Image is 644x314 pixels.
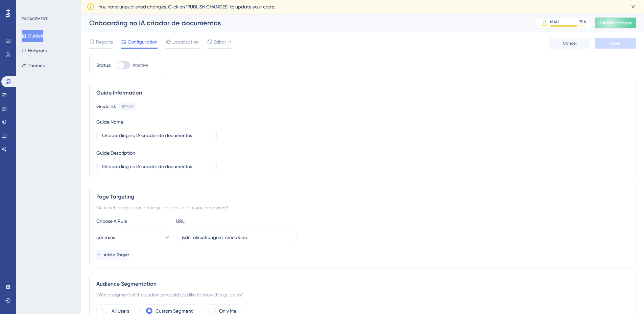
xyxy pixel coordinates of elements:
span: Configuration [128,38,158,46]
button: Guides [22,30,43,42]
button: Save [595,38,636,49]
button: Add a Target [96,250,129,260]
input: Type your Guide’s Description here [102,163,211,170]
div: Guide ID: [96,102,116,111]
span: Localization [172,38,199,46]
div: Onboarding no IA criador de documentos [89,18,519,28]
span: contains [96,233,115,241]
div: Which segment of the audience would you like to show this guide to? [96,291,629,299]
div: Choose A Rule [96,217,171,225]
span: You have unpublished changes. Click on ‘PUBLISH CHANGES’ to update your code. [99,3,275,11]
span: Save [611,41,620,46]
button: Themes [22,59,45,72]
span: Editor [214,38,226,46]
button: Hotspots [22,45,47,57]
div: Audience Segmentation [96,280,629,288]
span: Reports [96,38,113,46]
span: Inactive [133,62,148,68]
button: Cancel [549,38,590,49]
div: Page Targeting [96,193,629,201]
div: Status: [96,61,111,69]
span: Add a Target [104,252,129,258]
div: Guide Information [96,89,629,97]
div: MAU [550,19,559,25]
div: 75 % [579,19,587,25]
div: URL [176,217,251,225]
div: ENGAGEMENT [22,16,47,22]
div: On which pages should the guide be visible to your end users? [96,204,629,212]
div: 151503 [122,104,133,109]
span: Publish Changes [599,20,632,26]
input: Type your Guide’s Name here [102,132,211,139]
div: Guide Name [96,118,123,126]
div: Guide Description [96,149,135,157]
span: Cancel [563,41,577,46]
input: yourwebsite.com/path [182,234,291,241]
button: contains [96,231,171,244]
button: Publish Changes [595,18,636,28]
